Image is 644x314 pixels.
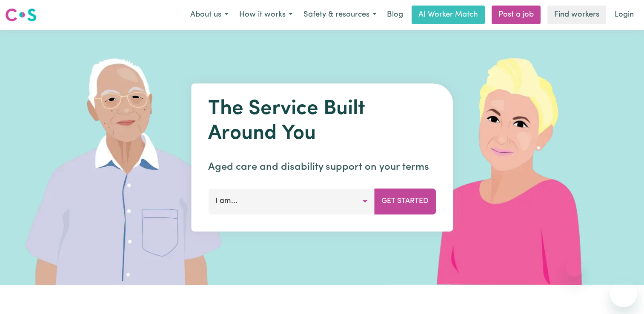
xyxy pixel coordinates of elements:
button: Get Started [374,188,436,214]
h1: The Service Built Around You [208,97,436,146]
iframe: Close message [566,260,583,277]
img: Careseekers logo [5,7,37,23]
a: AI Worker Match [412,6,485,24]
a: Login [610,6,639,24]
a: Blog [382,6,408,24]
iframe: Button to launch messaging window [610,280,637,307]
button: How it works [234,6,298,24]
a: Post a job [492,6,541,24]
a: Careseekers logo [5,5,37,25]
button: Safety & resources [298,6,382,24]
button: About us [185,6,234,24]
button: I am... [208,188,375,214]
p: Aged care and disability support on your terms [208,160,436,175]
a: Find workers [547,6,606,24]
